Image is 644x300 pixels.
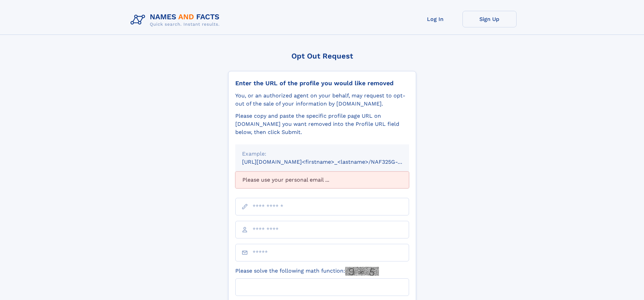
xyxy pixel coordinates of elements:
label: Please solve the following math function: [235,267,379,276]
small: [URL][DOMAIN_NAME]<firstname>_<lastname>/NAF325G-xxxxxxxx [242,159,422,165]
div: Opt Out Request [228,52,416,60]
div: Example: [242,150,402,158]
img: Logo Names and Facts [128,11,225,29]
div: Please copy and paste the specific profile page URL on [DOMAIN_NAME] you want removed into the Pr... [235,112,409,136]
div: You, or an authorized agent on your behalf, may request to opt-out of the sale of your informatio... [235,92,409,108]
a: Log In [408,11,462,27]
a: Sign Up [462,11,517,27]
div: Please use your personal email ... [235,171,409,188]
div: Enter the URL of the profile you would like removed [235,79,409,87]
